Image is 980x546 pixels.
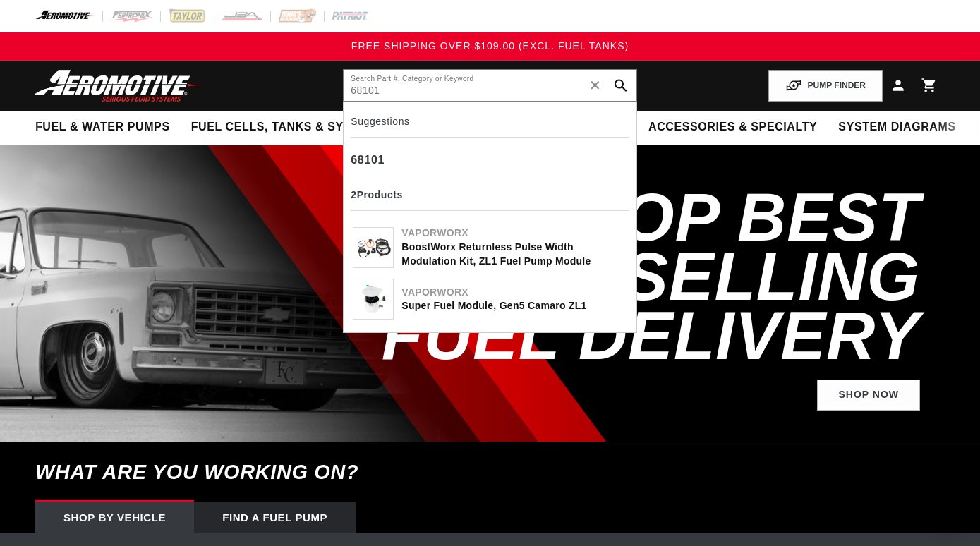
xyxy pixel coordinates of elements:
span: Accessories & Specialty [648,120,817,135]
summary: Fuel & Water Pumps [25,111,181,144]
div: Suggestions [351,109,629,138]
img: Aeromotive [30,69,207,102]
span: ✕ [589,74,602,97]
img: BoostWorx Returnless Pulse Width Modulation Kit, ZL1 Fuel Pump Module [353,234,393,261]
input: Search by Part Number, Category or Keyword [344,70,636,101]
div: VaporWorx [401,226,627,241]
div: Super Fuel Module, Gen5 Camaro ZL1 [401,299,627,313]
span: Fuel & Water Pumps [35,120,170,135]
summary: Accessories & Specialty [638,111,828,144]
button: search button [605,70,636,101]
div: BoostWorx Returnless Pulse Width Modulation Kit, ZL1 Fuel Pump Module [401,241,627,268]
b: 68101 [351,154,385,166]
summary: Fuel Cells, Tanks & Systems [181,111,395,144]
span: FREE SHIPPING OVER $109.00 (EXCL. FUEL TANKS) [351,40,629,51]
button: PUMP FINDER [768,70,883,102]
div: Shop by vehicle [35,502,194,533]
img: Super Fuel Module, Gen5 Camaro ZL1 [353,279,393,319]
a: Shop Now [817,380,920,411]
span: Fuel Cells, Tanks & Systems [191,120,385,135]
span: System Diagrams [838,120,955,135]
b: 2 Products [351,189,403,200]
div: VaporWorx [401,286,627,300]
div: Find a Fuel Pump [194,502,356,533]
summary: System Diagrams [828,111,966,144]
h2: SHOP BEST SELLING FUEL DELIVERY [317,188,920,365]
